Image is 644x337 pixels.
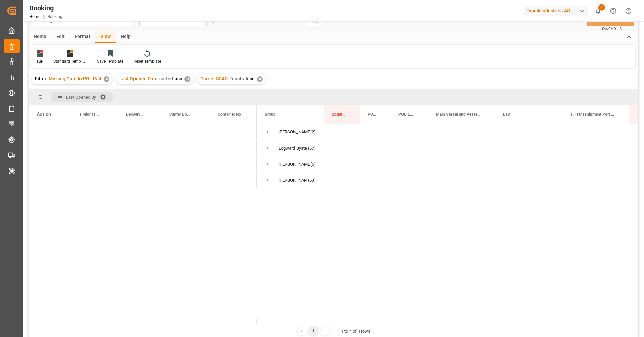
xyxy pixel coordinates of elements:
span: 1 [598,4,605,11]
div: Press SPACE to select this row. [29,156,257,172]
span: hlcu [246,76,255,81]
div: ✕ [104,76,109,82]
span: asc [175,76,182,81]
span: Main Vessel and Vessel Imo [436,112,481,117]
button: Help Center [606,3,621,18]
div: Home [29,31,51,43]
span: Equals [229,76,244,81]
div: [PERSON_NAME] [279,124,310,140]
span: (67) [308,141,316,156]
span: Delivery No. [126,112,144,117]
div: Edit [51,31,70,43]
span: Carrier SCAC [200,76,228,81]
span: POD Locode [398,112,414,117]
div: 1 [309,327,318,335]
div: Standard Templates [53,58,87,64]
span: Freight Forwarder's Reference No. [80,112,101,117]
div: Press SPACE to select this row. [29,124,257,140]
span: 1. Transshipment Port Locode & Name [570,112,615,117]
span: Container No. [218,112,242,117]
span: Filter : [35,76,49,81]
div: [PERSON_NAME] [279,157,310,172]
div: Press SPACE to select this row. [29,172,257,188]
div: Reset Template [133,58,161,64]
div: View [95,31,116,43]
div: Save Template [97,58,123,64]
span: (2) [310,124,316,140]
button: show 1 new notifications [591,3,606,18]
div: [PERSON_NAME] [279,173,307,188]
span: Ctrl/CMD + S [602,26,622,31]
button: Evonik Industries AG [524,4,591,17]
span: Carrier Booking No. [169,112,192,117]
a: Home [29,14,40,19]
div: Format [70,31,95,43]
div: Evonik Industries AG [524,6,588,16]
span: ETD [503,112,511,117]
div: Help [116,31,136,43]
div: ✕ [184,76,190,82]
span: (53) [308,173,316,188]
div: ✕ [257,76,263,82]
span: Group [265,112,276,117]
span: (5) [310,157,316,172]
span: Last Opened Date [119,76,158,81]
span: POL Locode [368,112,376,117]
div: Logward System [279,141,307,156]
div: Press SPACE to select this row. [29,140,257,156]
div: Booking [29,3,62,13]
div: 1 to 4 of 4 rows [341,328,370,335]
div: Action [37,111,51,117]
span: Missing Gate In POL Rail [49,76,101,81]
div: TBR [36,58,43,64]
span: sorted [159,76,173,81]
span: Last Opened By [66,95,96,100]
span: Update Last Opened By [332,112,345,117]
